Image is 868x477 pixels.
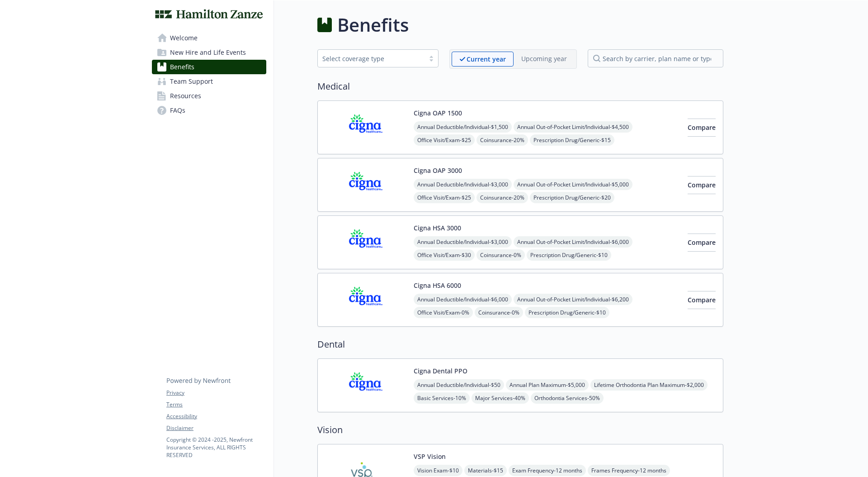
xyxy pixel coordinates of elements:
[688,123,716,132] span: Compare
[514,179,632,190] span: Annual Out-of-Pocket Limit/Individual - $5,000
[337,11,409,38] h1: Benefits
[514,52,575,67] span: Upcoming year
[166,436,266,459] p: Copyright © 2024 - 2025 , Newfront Insurance Services, ALL RIGHTS RESERVED
[509,465,586,476] span: Exam Frequency - 12 months
[414,452,446,461] button: VSP Vision
[506,379,589,391] span: Annual Plan Maximum - $5,000
[152,89,266,103] a: Resources
[476,134,528,146] span: Coinsurance - 20%
[414,465,462,476] span: Vision Exam - $10
[166,412,266,420] a: Accessibility
[414,281,461,290] button: Cigna HSA 6000
[317,423,723,437] h2: Vision
[170,45,246,60] span: New Hire and Life Events
[325,166,406,204] img: CIGNA carrier logo
[525,307,609,318] span: Prescription Drug/Generic - $10
[414,366,467,376] button: Cigna Dental PPO
[414,379,504,391] span: Annual Deductible/Individual - $50
[414,192,475,203] span: Office Visit/Exam - $25
[688,181,716,189] span: Compare
[166,401,266,409] a: Terms
[475,307,523,318] span: Coinsurance - 0%
[325,108,406,147] img: CIGNA carrier logo
[414,392,470,404] span: Basic Services - 10%
[688,238,716,247] span: Compare
[414,121,512,133] span: Annual Deductible/Individual - $1,500
[325,223,406,262] img: CIGNA carrier logo
[152,103,266,118] a: FAQs
[170,60,194,74] span: Benefits
[530,134,614,146] span: Prescription Drug/Generic - $15
[414,108,462,118] button: Cigna OAP 1500
[325,366,406,405] img: CIGNA carrier logo
[414,307,473,318] span: Office Visit/Exam - 0%
[322,54,420,63] div: Select coverage type
[414,134,475,146] span: Office Visit/Exam - $25
[414,166,462,175] button: Cigna OAP 3000
[317,80,723,93] h2: Medical
[170,89,201,103] span: Resources
[414,249,475,261] span: Office Visit/Exam - $30
[688,296,716,304] span: Compare
[530,192,614,203] span: Prescription Drug/Generic - $20
[588,49,723,67] input: search by carrier, plan name or type
[688,291,716,309] button: Compare
[688,234,716,252] button: Compare
[472,392,529,404] span: Major Services - 40%
[514,121,632,133] span: Annual Out-of-Pocket Limit/Individual - $4,500
[514,294,632,305] span: Annual Out-of-Pocket Limit/Individual - $6,200
[688,119,716,137] button: Compare
[166,424,266,432] a: Disclaimer
[688,176,716,194] button: Compare
[521,54,567,63] p: Upcoming year
[325,281,406,319] img: CIGNA carrier logo
[152,60,266,74] a: Benefits
[467,54,506,64] p: Current year
[588,465,670,476] span: Frames Frequency - 12 months
[166,389,266,397] a: Privacy
[317,338,723,351] h2: Dental
[476,249,525,261] span: Coinsurance - 0%
[414,179,512,190] span: Annual Deductible/Individual - $3,000
[170,103,185,118] span: FAQs
[152,45,266,60] a: New Hire and Life Events
[170,74,213,89] span: Team Support
[476,192,528,203] span: Coinsurance - 20%
[531,392,604,404] span: Orthodontia Services - 50%
[170,31,198,45] span: Welcome
[414,223,461,233] button: Cigna HSA 3000
[514,236,632,248] span: Annual Out-of-Pocket Limit/Individual - $6,000
[152,31,266,45] a: Welcome
[152,74,266,89] a: Team Support
[527,249,611,261] span: Prescription Drug/Generic - $10
[464,465,507,476] span: Materials - $15
[414,236,512,248] span: Annual Deductible/Individual - $3,000
[590,379,708,391] span: Lifetime Orthodontia Plan Maximum - $2,000
[414,294,512,305] span: Annual Deductible/Individual - $6,000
